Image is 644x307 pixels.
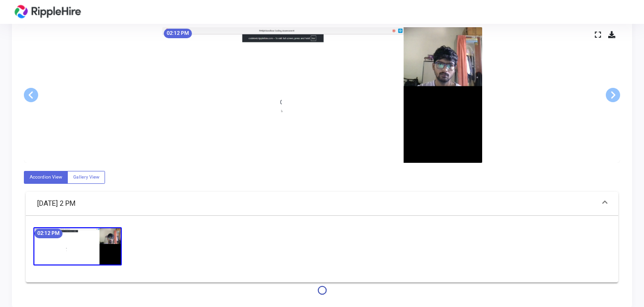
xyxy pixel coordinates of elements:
[67,171,105,184] label: Gallery View
[162,27,482,163] img: screenshot-1756024959454.jpeg
[26,216,618,283] div: [DATE] 2 PM
[33,227,122,266] img: screenshot-1756024959454.jpeg
[26,192,618,216] mat-expansion-panel-header: [DATE] 2 PM
[37,198,595,209] mat-panel-title: [DATE] 2 PM
[34,229,63,238] mat-chip: 02:12 PM
[24,171,68,184] label: Accordion View
[164,29,192,38] mat-chip: 02:12 PM
[12,2,84,21] img: logo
